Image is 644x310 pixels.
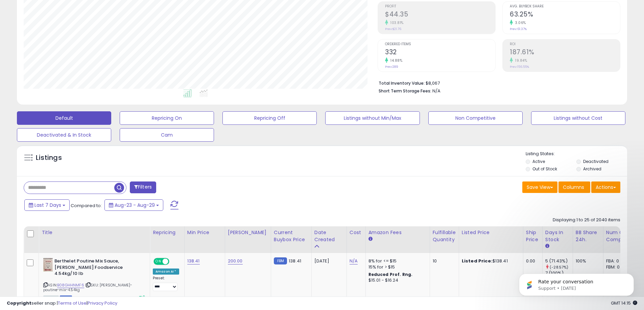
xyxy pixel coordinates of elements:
a: B08GHHNMF6 [57,282,84,288]
div: Date Created [314,229,344,243]
button: Filters [130,181,156,193]
span: Profit [385,5,495,8]
a: 138.41 [187,258,200,264]
button: Aug-23 - Aug-29 [104,199,163,211]
div: $15.01 - $16.24 [368,278,425,283]
small: Prev: 156.55% [510,65,529,69]
span: Columns [563,184,584,191]
small: Days In Stock. [545,243,549,249]
small: 3.06% [513,20,526,25]
div: FBA: 0 [606,258,628,264]
b: Listed Price: [462,258,493,264]
button: Repricing On [120,111,214,125]
div: ASIN: [43,258,145,301]
label: Out of Stock [532,166,557,172]
span: Compared to: [71,202,102,209]
button: Listings without Cost [531,111,625,125]
span: N/A [432,88,440,94]
h2: $44.35 [385,10,495,20]
h2: 187.61% [510,48,620,57]
div: BB Share 24h. [576,229,600,243]
div: Current Buybox Price [274,229,309,243]
small: Prev: $21.76 [385,27,401,31]
div: Fulfillable Quantity [433,229,456,243]
span: ON [154,259,163,264]
button: Actions [591,181,620,193]
small: 14.88% [388,58,402,63]
div: Days In Stock [545,229,570,243]
div: Repricing [153,229,182,236]
img: 41lj7Qe5KKL._SL40_.jpg [43,258,53,272]
div: seller snap | | [7,300,117,307]
iframe: Intercom notifications message [509,259,644,307]
button: Listings without Min/Max [325,111,420,125]
label: Archived [583,166,601,172]
button: Columns [558,181,590,193]
div: Cost [350,229,363,236]
div: 10 [433,258,454,264]
b: Reduced Prof. Rng. [368,272,413,277]
button: Deactivated & In Stock [17,128,111,142]
div: $138.41 [462,258,518,264]
div: [DATE] [314,258,341,264]
div: 100% [576,258,598,264]
small: Prev: 289 [385,65,398,69]
label: Deactivated [583,159,609,164]
div: Num of Comp. [606,229,631,243]
span: | SKU: [PERSON_NAME]-poutine-mix-4.54kg [43,282,132,292]
small: Prev: 61.37% [510,27,527,31]
small: FBM [274,257,287,264]
button: Repricing Off [222,111,317,125]
span: ROI [510,43,620,46]
strong: Copyright [7,300,31,306]
label: Active [532,159,545,164]
li: $8,067 [379,79,615,87]
small: 103.81% [388,20,404,25]
div: Displaying 1 to 25 of 2040 items [553,217,620,223]
a: 200.00 [228,258,243,264]
span: Ordered Items [385,43,495,46]
button: Cam [120,128,214,142]
span: 138.41 [289,258,301,264]
h2: 63.25% [510,10,620,20]
a: Privacy Policy [88,300,117,306]
div: [PERSON_NAME] [228,229,268,236]
div: Title [42,229,147,236]
button: Non Competitive [428,111,523,125]
div: Ship Price [526,229,540,243]
span: Avg. Buybox Share [510,5,620,8]
button: Default [17,111,111,125]
span: Last 7 Days [34,202,61,208]
a: N/A [350,258,358,264]
div: 15% for > $15 [368,264,425,270]
small: 19.84% [513,58,527,63]
b: Total Inventory Value: [379,80,425,86]
div: Preset: [153,276,179,291]
div: Amazon Fees [368,229,427,236]
div: Listed Price [462,229,520,236]
h2: 332 [385,48,495,57]
div: 8% for <= $15 [368,258,425,264]
span: OFF [168,259,179,264]
button: Save View [522,181,557,193]
b: Short Term Storage Fees: [379,88,431,94]
small: Amazon Fees. [368,236,373,242]
h5: Listings [36,153,62,163]
div: 0.00 [526,258,537,264]
button: Last 7 Days [24,199,70,211]
div: Amazon AI * [153,269,179,275]
a: Terms of Use [58,300,87,306]
div: 5 (71.43%) [545,258,573,264]
p: Listing States: [526,151,627,157]
div: Min Price [187,229,222,236]
span: Aug-23 - Aug-29 [115,202,155,208]
b: Berthelet Poutine Mix Sauce, [PERSON_NAME] Foodservice 4.54kg/10 lb [54,258,137,279]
